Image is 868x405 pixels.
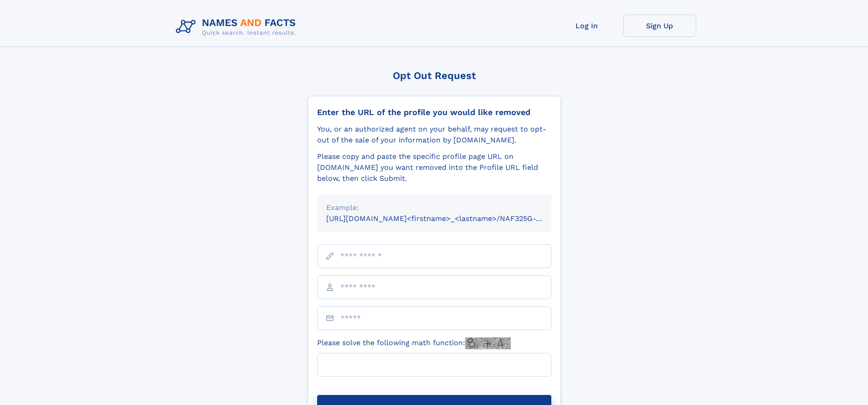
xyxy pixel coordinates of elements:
[326,214,569,223] small: [URL][DOMAIN_NAME]<firstname>_<lastname>/NAF325G-xxxxxxxx
[317,124,551,146] div: You, or an authorized agent on your behalf, may request to opt-out of the sale of your informatio...
[550,15,623,37] a: Log In
[317,151,551,184] div: Please copy and paste the specific profile page URL on [DOMAIN_NAME] you want removed into the Pr...
[623,15,696,37] a: Sign Up
[326,202,542,213] div: Example:
[317,337,511,349] label: Please solve the following math function:
[172,15,303,39] img: Logo Names and Facts
[317,107,551,117] div: Enter the URL of the profile you would like removed
[308,70,561,81] div: Opt Out Request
